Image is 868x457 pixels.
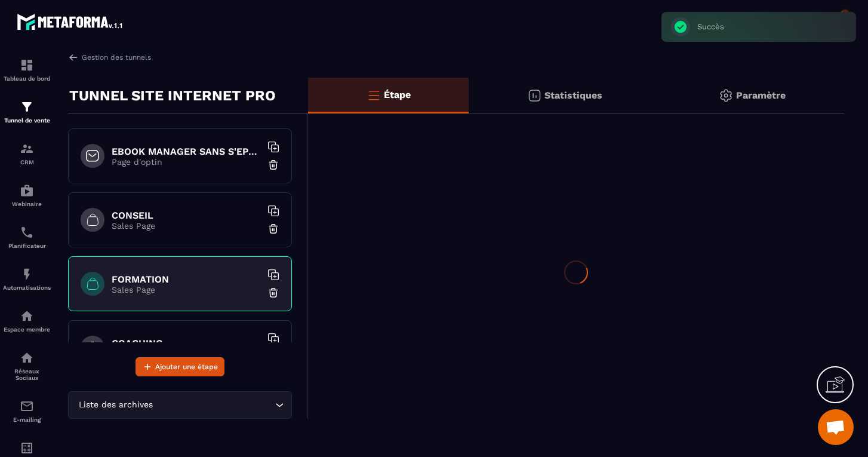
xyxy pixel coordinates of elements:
h6: FORMATION [112,274,261,285]
a: automationsautomationsAutomatisations [3,258,51,300]
img: email [20,399,34,413]
img: social-network [20,351,34,365]
img: bars-o.4a397970.svg [367,88,381,102]
img: automations [20,309,34,323]
p: Statistiques [544,90,602,101]
p: Espace membre [3,326,51,333]
img: automations [20,267,34,281]
p: Tunnel de vente [3,117,51,124]
span: Ajouter une étape [155,361,218,373]
div: Search for option [68,391,292,419]
p: Webinaire [3,201,51,207]
a: Gestion des tunnels [68,52,151,63]
a: social-networksocial-networkRéseaux Sociaux [3,342,51,390]
img: stats.20deebd0.svg [527,88,541,103]
img: scheduler [20,225,34,240]
a: emailemailE-mailing [3,390,51,432]
img: formation [20,58,34,72]
p: Réseaux Sociaux [3,368,51,381]
a: schedulerschedulerPlanificateur [3,216,51,258]
p: Page d'optin [112,157,261,167]
p: TUNNEL SITE INTERNET PRO [69,84,276,108]
img: arrow [68,52,79,63]
button: Ajouter une étape [136,357,224,376]
h6: COACHING [112,338,261,349]
img: automations [20,183,34,198]
img: setting-gr.5f69749f.svg [719,88,733,103]
a: formationformationCRM [3,133,51,174]
p: CRM [3,159,51,165]
h6: CONSEIL [112,210,261,221]
a: automationsautomationsEspace membre [3,300,51,342]
a: formationformationTableau de bord [3,49,51,91]
img: accountant [20,441,34,455]
img: logo [17,11,124,32]
img: trash [267,287,279,299]
p: Planificateur [3,243,51,249]
p: Automatisations [3,284,51,291]
p: Sales Page [112,221,261,231]
a: formationformationTunnel de vente [3,91,51,133]
a: automationsautomationsWebinaire [3,174,51,216]
p: Tableau de bord [3,75,51,82]
img: trash [267,159,279,171]
h6: EBOOK MANAGER SANS S'EPUISER OFFERT [112,146,261,157]
img: trash [267,223,279,235]
a: Ouvrir le chat [818,409,854,445]
img: formation [20,142,34,156]
input: Search for option [155,398,272,412]
img: formation [20,100,34,114]
p: Paramètre [736,90,786,101]
p: Sales Page [112,285,261,295]
p: E-mailing [3,416,51,423]
p: Étape [384,89,411,100]
span: Liste des archives [76,398,155,412]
